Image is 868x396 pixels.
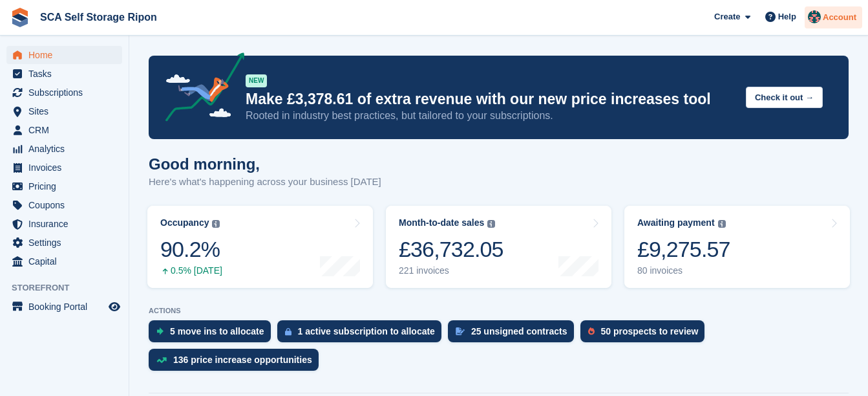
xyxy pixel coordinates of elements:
[28,234,106,252] span: Settings
[149,155,381,173] h1: Good morning,
[28,83,106,102] span: Subscriptions
[160,265,222,276] div: 0.5% [DATE]
[149,175,381,190] p: Here's what's happening across your business [DATE]
[246,90,736,109] p: Make £3,378.61 of extra revenue with our new price increases tool
[6,215,122,233] a: menu
[173,355,312,365] div: 136 price increase opportunities
[637,236,730,263] div: £9,275.57
[246,109,736,123] p: Rooted in industry best practices, but tailored to your subscriptions.
[149,320,277,349] a: 5 move ins to allocate
[277,320,448,349] a: 1 active subscription to allocate
[212,220,220,228] img: icon-info-grey-7440780725fd019a000dd9b08b2336e03edf1995a4989e88bcd33f0948082b44.svg
[624,206,850,288] a: Awaiting payment £9,275.57 80 invoices
[28,215,106,233] span: Insurance
[156,327,164,335] img: move_ins_to_allocate_icon-fdf77a2bb77ea45bf5b3d319d69a93e2d87916cf1d5bf7949dd705db3b84f3ca.svg
[154,52,245,126] img: price-adjustments-announcement-icon-8257ccfd72463d97f412b2fc003d46551f7dbcb40ab6d574587a9cd5c0d94...
[718,220,726,228] img: icon-info-grey-7440780725fd019a000dd9b08b2336e03edf1995a4989e88bcd33f0948082b44.svg
[6,102,122,120] a: menu
[746,87,823,108] button: Check it out →
[6,121,122,139] a: menu
[160,236,222,263] div: 90.2%
[386,206,611,288] a: Month-to-date sales £36,732.05 221 invoices
[149,307,849,315] p: ACTIONS
[10,8,30,27] img: stora-icon-8386f47178a22dfd0bd8f6a31ec36ba5ce8667c1dd55bd0f319d3a0aa187defe.svg
[399,265,503,276] div: 221 invoices
[160,217,209,228] div: Occupancy
[12,281,129,294] span: Storefront
[107,299,122,314] a: Preview store
[6,159,122,177] a: menu
[6,83,122,102] a: menu
[456,327,465,335] img: contract_signature_icon-13c848040528278c33f63329250d36e43548de30e8caae1d1a13099fd9432cc5.svg
[778,10,796,23] span: Help
[6,177,122,195] a: menu
[149,349,325,377] a: 136 price increase opportunities
[170,326,264,336] div: 5 move ins to allocate
[6,46,122,64] a: menu
[601,326,699,336] div: 50 prospects to review
[28,196,106,214] span: Coupons
[823,11,856,24] span: Account
[637,217,715,228] div: Awaiting payment
[6,140,122,158] a: menu
[147,206,373,288] a: Occupancy 90.2% 0.5% [DATE]
[28,159,106,177] span: Invoices
[28,102,106,120] span: Sites
[399,236,503,263] div: £36,732.05
[6,252,122,270] a: menu
[6,65,122,83] a: menu
[28,298,106,316] span: Booking Portal
[28,65,106,83] span: Tasks
[399,217,484,228] div: Month-to-date sales
[6,196,122,214] a: menu
[28,140,106,158] span: Analytics
[6,298,122,316] a: menu
[580,320,712,349] a: 50 prospects to review
[714,10,740,23] span: Create
[588,327,595,335] img: prospect-51fa495bee0391a8d652442698ab0144808aea92771e9ea1ae160a38d050c398.svg
[285,327,291,336] img: active_subscription_to_allocate_icon-d502201f5373d7db506a760aba3b589e785aa758c864c3986d89f69b8ff3...
[246,74,267,87] div: NEW
[35,6,162,28] a: SCA Self Storage Ripon
[448,320,580,349] a: 25 unsigned contracts
[28,177,106,195] span: Pricing
[471,326,567,336] div: 25 unsigned contracts
[28,46,106,64] span: Home
[298,326,435,336] div: 1 active subscription to allocate
[28,252,106,270] span: Capital
[487,220,495,228] img: icon-info-grey-7440780725fd019a000dd9b08b2336e03edf1995a4989e88bcd33f0948082b44.svg
[156,357,167,363] img: price_increase_opportunities-93ffe204e8149a01c8c9dc8f82e8f89637d9d84a8eef4429ea346261dce0b2c0.svg
[637,265,730,276] div: 80 invoices
[6,234,122,252] a: menu
[28,121,106,139] span: CRM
